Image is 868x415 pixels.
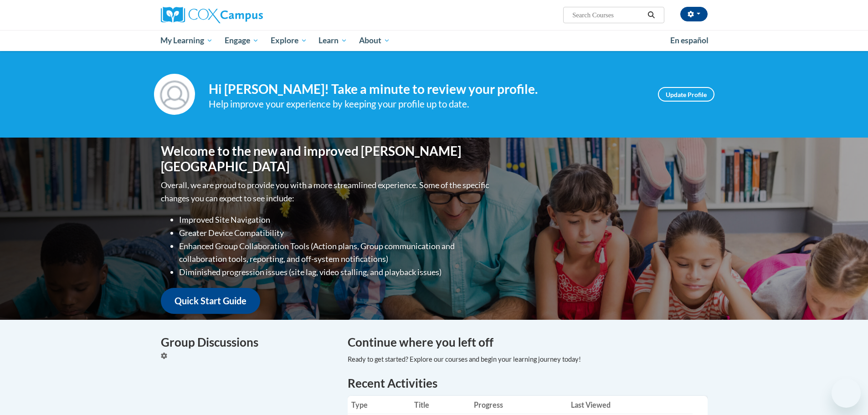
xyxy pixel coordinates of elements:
h4: Hi [PERSON_NAME]! Take a minute to review your profile. [209,82,644,97]
a: En español [664,31,714,50]
h4: Continue where you left off [348,333,708,351]
button: Account Settings [680,7,708,21]
span: Learn [318,35,347,46]
a: My Learning [155,30,219,51]
li: Enhanced Group Collaboration Tools (Action plans, Group communication and collaboration tools, re... [179,240,491,266]
p: Overall, we are proud to provide you with a more streamlined experience. Some of the specific cha... [161,179,491,205]
h1: Welcome to the new and improved [PERSON_NAME][GEOGRAPHIC_DATA] [161,143,491,174]
span: Engage [225,35,259,46]
th: Progress [470,396,567,414]
a: Cox Campus [161,7,334,23]
th: Last Viewed [567,396,693,414]
li: Greater Device Compatibility [179,226,491,240]
li: Diminished progression issues (site lag, video stalling, and playback issues) [179,266,491,279]
a: About [353,30,396,51]
input: Search Courses [571,10,644,20]
a: Quick Start Guide [161,288,260,314]
li: Improved Site Navigation [179,213,491,226]
div: Main menu [147,30,721,51]
a: Update Profile [658,87,714,102]
a: Engage [219,30,265,51]
a: Explore [265,30,313,51]
th: Title [411,396,470,414]
img: Cox Campus [161,7,263,23]
span: Explore [271,35,307,46]
a: Learn [313,30,353,51]
span: About [359,35,390,46]
h4: Group Discussions [161,333,334,351]
span: En español [670,36,709,45]
span: My Learning [160,35,213,46]
th: Type [348,396,411,414]
div: Help improve your experience by keeping your profile up to date. [209,97,644,112]
h1: Recent Activities [348,375,708,391]
img: Profile Image [154,74,195,115]
iframe: Button to launch messaging window [832,379,861,408]
button: Search [644,10,658,20]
